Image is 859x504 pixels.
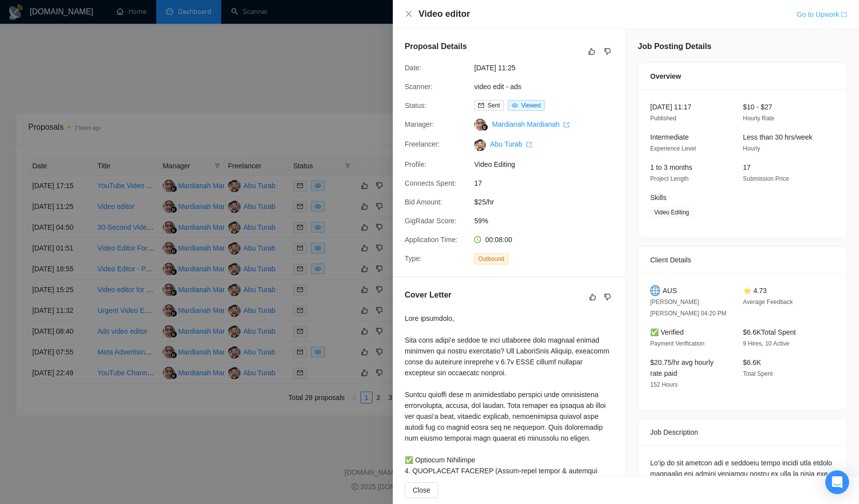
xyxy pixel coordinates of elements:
[405,160,427,168] span: Profile:
[663,285,677,296] span: AUS
[743,115,774,122] span: Hourly Rate
[604,293,611,301] span: dislike
[602,46,614,57] button: dislike
[478,102,484,108] span: mail
[650,103,691,111] span: [DATE] 11:17
[650,71,681,82] span: Overview
[405,120,434,128] span: Manager:
[405,289,451,301] h5: Cover Letter
[474,253,508,264] span: Outbound
[474,62,623,73] span: [DATE] 11:25
[474,178,623,189] span: 17
[602,291,614,303] button: dislike
[604,48,611,55] span: dislike
[474,159,623,170] span: Video Editing
[743,145,760,152] span: Hourly
[650,328,684,336] span: ✅ Verified
[488,102,500,109] span: Sent
[405,10,413,18] button: Close
[588,48,595,55] span: like
[474,83,521,91] a: video edit - ads
[650,133,689,141] span: Intermediate
[589,293,596,301] span: like
[563,122,569,128] span: export
[474,236,481,243] span: clock-circle
[743,103,772,111] span: $10 - $27
[650,419,835,446] div: Job Description
[405,198,442,206] span: Bid Amount:
[492,120,569,128] a: Mardianah Mardianah export
[405,217,456,225] span: GigRadar Score:
[512,102,518,108] span: eye
[797,10,847,18] a: Go to Upworkexport
[743,358,761,366] span: $6.6K
[521,102,541,109] span: Viewed
[405,482,438,498] button: Close
[405,179,456,187] span: Connects Spent:
[743,133,812,141] span: Less than 30 hrs/week
[743,175,789,182] span: Submission Price
[413,485,430,496] span: Close
[743,163,751,171] span: 17
[650,115,676,122] span: Published
[638,41,711,52] h5: Job Posting Details
[650,285,660,296] img: 🌐
[743,340,789,347] span: 9 Hires, 10 Active
[405,41,467,52] h5: Proposal Details
[419,8,470,20] h4: Video editor
[474,215,623,226] span: 59%
[405,101,427,109] span: Status:
[743,287,767,295] span: ⭐ 4.73
[650,247,835,273] div: Client Details
[650,163,692,171] span: 1 to 3 months
[474,197,623,207] span: $25/hr
[485,236,512,244] span: 00:08:00
[405,236,458,244] span: Application Time:
[405,254,422,262] span: Type:
[586,46,598,57] button: like
[474,139,486,151] img: c17AIh_ouQ017qqbpv5dMJlI87Xz-ZQrLW95avSDtJqyTu-v4YmXMF36r_-N9cmn4S
[841,11,847,17] span: export
[587,291,599,303] button: like
[650,340,704,347] span: Payment Verification
[650,145,696,152] span: Experience Level
[650,381,677,388] span: 152 Hours
[650,207,693,218] span: Video Editing
[650,194,667,202] span: Skills
[405,10,413,18] span: close
[481,124,488,131] img: gigradar-bm.png
[650,358,714,377] span: $20.75/hr avg hourly rate paid
[743,299,793,305] span: Average Feedback
[405,64,421,72] span: Date:
[650,175,688,182] span: Project Length
[743,328,796,336] span: $6.6K Total Spent
[526,142,532,148] span: export
[743,370,773,377] span: Total Spent
[405,83,432,91] span: Scanner:
[650,299,726,317] span: [PERSON_NAME] [PERSON_NAME] 04:20 PM
[405,140,440,148] span: Freelancer:
[825,470,849,494] div: Open Intercom Messenger
[490,140,532,148] a: Abu Turab export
